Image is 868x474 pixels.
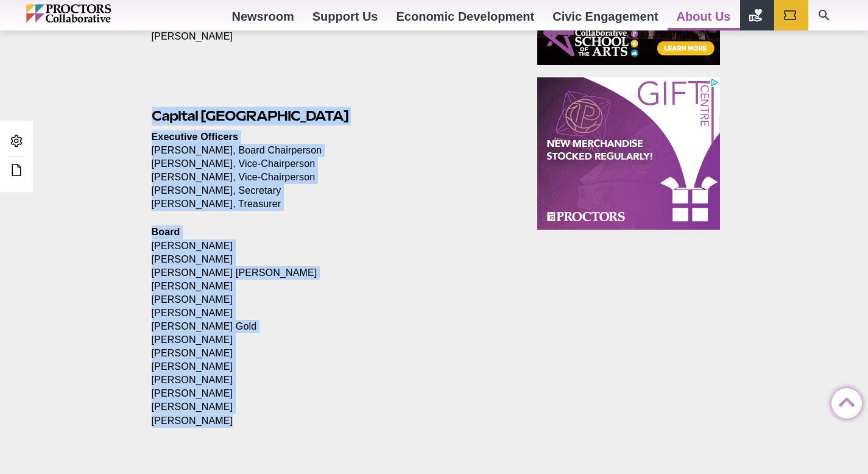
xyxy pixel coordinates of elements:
[537,77,720,230] iframe: Advertisement
[152,107,510,126] h2: Capital [GEOGRAPHIC_DATA]
[152,225,510,427] p: [PERSON_NAME] [PERSON_NAME] [PERSON_NAME] [PERSON_NAME] [PERSON_NAME] [PERSON_NAME] [PERSON_NAME]...
[6,130,27,153] a: Admin Area
[152,130,510,211] p: [PERSON_NAME], Board Chairperson [PERSON_NAME], Vice-Chairperson [PERSON_NAME], Vice-Chairperson ...
[26,4,163,23] img: Proctors logo
[152,227,180,237] strong: Board
[831,389,856,413] a: Back to Top
[6,160,27,182] a: Edit this Post/Page
[152,132,239,142] strong: Executive Officers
